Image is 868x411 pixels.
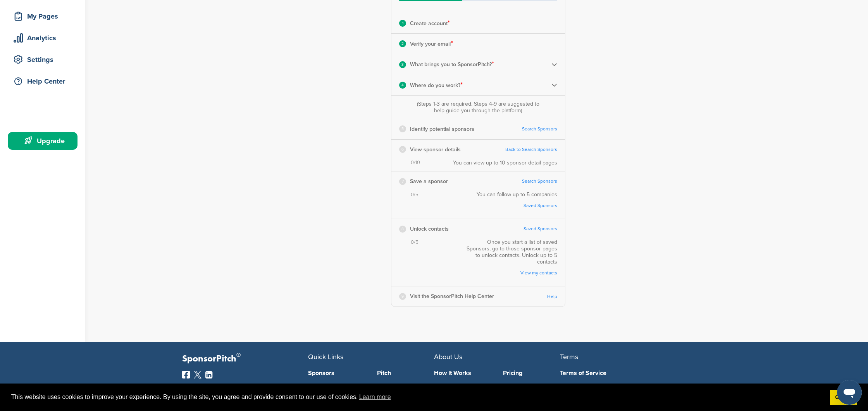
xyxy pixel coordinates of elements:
[410,291,494,301] p: Visit the SponsorPitch Help Center
[399,293,406,300] div: 9
[410,176,448,186] p: Save a sponsor
[410,145,461,154] p: View sponsor details
[399,20,406,27] div: 1
[399,146,406,153] div: 6
[551,62,557,67] img: Checklist arrow 2
[194,371,201,378] img: Twitter
[8,7,77,25] a: My Pages
[551,82,557,88] img: Checklist arrow 2
[505,147,557,152] a: Back to Search Sponsors
[410,224,449,234] p: Unlock contacts
[8,72,77,90] a: Help Center
[399,82,406,89] div: 4
[12,53,77,67] div: Settings
[434,370,491,376] a: How It Works
[522,126,557,132] a: Search Sponsors
[410,80,463,90] p: Where do you work?
[830,390,857,405] a: dismiss cookie message
[308,370,365,376] a: Sponsors
[308,353,343,361] span: Quick Links
[484,203,557,209] a: Saved Sponsors
[837,380,862,405] iframe: Button to launch messaging window
[12,31,77,45] div: Analytics
[399,61,406,68] div: 3
[415,101,541,114] div: (Steps 1-3 are required. Steps 4-9 are suggested to help guide you through the platform)
[503,370,560,376] a: Pricing
[410,18,450,28] p: Create account
[399,125,406,132] div: 5
[477,191,557,214] div: You can follow up to 5 companies
[411,192,418,198] span: 0/5
[11,391,824,403] span: This website uses cookies to improve your experience. By using the site, you agree and provide co...
[236,350,241,360] span: ®
[12,134,77,148] div: Upgrade
[524,226,557,232] a: Saved Sponsors
[410,124,474,134] p: Identify potential sponsors
[8,132,77,150] a: Upgrade
[410,59,494,69] p: What brings you to SponsorPitch?
[462,239,557,281] div: Once you start a list of saved Sponsors, go to those sponsor pages to unlock contacts. Unlock up ...
[399,178,406,185] div: 7
[560,370,674,376] a: Terms of Service
[560,353,578,361] span: Terms
[547,294,557,300] a: Help
[411,159,420,166] span: 0/10
[410,39,453,49] p: Verify your email
[8,51,77,68] a: Settings
[470,270,557,276] a: View my contacts
[399,40,406,47] div: 2
[411,239,418,246] span: 0/5
[453,159,557,166] div: You can view up to 10 sponsor detail pages
[8,29,77,47] a: Analytics
[12,9,77,23] div: My Pages
[399,226,406,233] div: 8
[182,371,190,378] img: Facebook
[182,353,308,365] p: SponsorPitch
[358,391,392,403] a: learn more about cookies
[434,353,462,361] span: About Us
[522,178,557,184] a: Search Sponsors
[12,74,77,88] div: Help Center
[377,370,434,376] a: Pitch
